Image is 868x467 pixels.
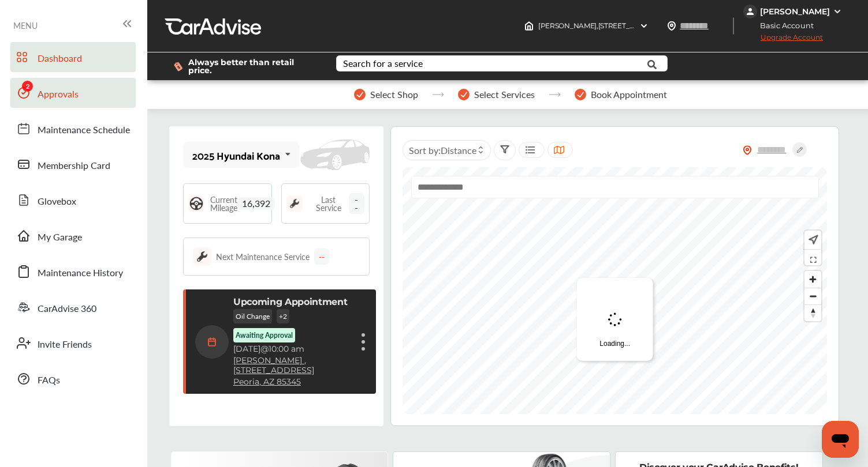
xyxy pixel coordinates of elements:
[38,266,123,281] span: Maintenance History
[210,195,237,212] span: Current Mileage
[188,195,204,212] img: steering_logo
[308,195,349,212] span: Last Service
[10,364,136,394] a: FAQs
[10,42,136,72] a: Dashboard
[216,251,310,262] div: Next Maintenance Service
[804,288,821,304] button: Zoom out
[286,195,303,212] img: maintenance_logo
[743,33,823,47] span: Upgrade Account
[192,149,280,161] div: 2025 Hyundai Kona
[343,59,423,68] div: Search for a service
[269,344,304,354] span: 10:00 am
[804,271,821,288] button: Zoom in
[260,344,269,354] span: @
[822,421,859,458] iframe: Button to launch messaging window
[804,304,821,321] button: Reset bearing to north
[576,278,653,361] div: Loading...
[236,330,293,340] p: Awaiting Approval
[458,89,470,100] img: stepper-checkmark.b5569197.svg
[760,6,830,17] div: [PERSON_NAME]
[403,167,827,414] canvas: Map
[300,140,370,171] img: placeholder_car.fcab19be.svg
[575,89,586,100] img: stepper-checkmark.b5569197.svg
[10,292,136,322] a: CarAdvise 360
[10,185,136,215] a: Glovebox
[38,373,60,388] span: FAQs
[195,325,229,359] img: calendar-icon.35d1de04.svg
[833,7,842,16] img: WGsFRI8htEPBVLJbROoPRyZpYNWhNONpIPPETTm6eUC0GeLEiAAAAAElFTkSuQmCC
[10,78,136,108] a: Approvals
[38,159,110,174] span: Membership Card
[349,193,365,214] span: --
[10,257,136,287] a: Maintenance History
[591,89,667,100] span: Book Appointment
[233,377,301,387] a: Peoria, AZ 85345
[10,149,136,179] a: Membership Card
[744,20,822,32] span: Basic Account
[441,144,476,157] span: Distance
[806,233,818,246] img: recenter.ce011a49.svg
[10,221,136,251] a: My Garage
[38,194,76,209] span: Glovebox
[354,89,366,100] img: stepper-checkmark.b5569197.svg
[432,92,444,97] img: stepper-arrow.e24c07c6.svg
[38,230,82,245] span: My Garage
[409,144,476,157] span: Sort by :
[10,114,136,144] a: Maintenance Schedule
[174,62,182,71] img: dollor_label_vector.a70140d1.svg
[233,344,260,354] span: [DATE]
[13,21,38,30] span: MENU
[237,197,275,210] span: 16,392
[804,288,821,304] span: Zoom out
[10,328,136,358] a: Invite Friends
[38,302,96,317] span: CarAdvise 360
[233,296,348,307] p: Upcoming Appointment
[474,89,535,100] span: Select Services
[314,248,329,265] div: --
[38,337,92,352] span: Invite Friends
[233,309,272,323] p: Oil Change
[188,58,318,74] span: Always better than retail price.
[743,145,752,155] img: location_vector_orange.38f05af8.svg
[38,51,82,66] span: Dashboard
[38,87,79,102] span: Approvals
[524,21,534,31] img: header-home-logo.8d720a4f.svg
[370,89,418,100] span: Select Shop
[277,309,289,323] p: + 2
[549,92,561,97] img: stepper-arrow.e24c07c6.svg
[538,21,721,30] span: [PERSON_NAME] , [STREET_ADDRESS] Peoria , AZ 85345
[733,17,734,35] img: header-divider.bc55588e.svg
[743,5,757,18] img: jVpblrzwTbfkPYzPPzSLxeg0AAAAASUVORK5CYII=
[233,356,351,375] a: [PERSON_NAME] ,[STREET_ADDRESS]
[38,123,130,138] span: Maintenance Schedule
[639,21,649,31] img: header-down-arrow.9dd2ce7d.svg
[667,21,676,31] img: location_vector.a44bc228.svg
[193,247,211,266] img: maintenance_logo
